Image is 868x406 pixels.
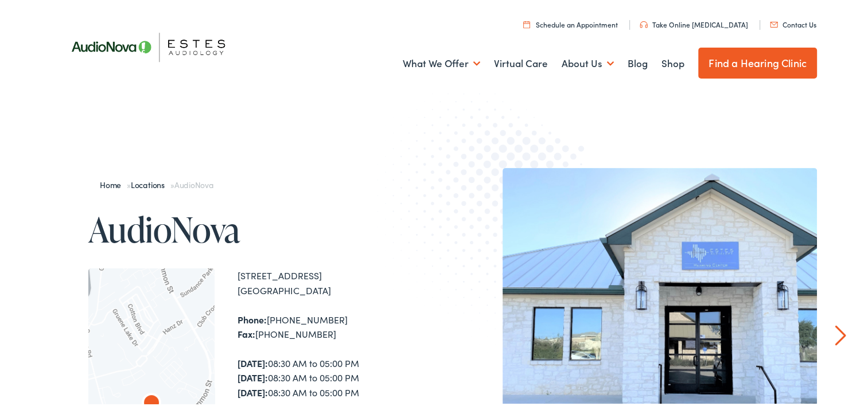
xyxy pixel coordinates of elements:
a: Next [835,323,846,344]
a: What We Offer [403,41,480,83]
a: Locations [131,177,170,189]
strong: [DATE]: [238,355,268,368]
a: Virtual Care [494,41,548,83]
img: utility icon [640,19,648,26]
a: Shop [661,41,684,83]
span: AudioNova [174,177,213,189]
div: [PHONE_NUMBER] [PHONE_NUMBER] [238,311,438,340]
a: Take Online [MEDICAL_DATA] [640,18,748,28]
strong: [DATE]: [238,384,268,397]
span: » » [100,177,213,189]
a: About Us [562,41,614,83]
strong: [DATE]: [238,369,268,382]
strong: Fax: [238,326,255,338]
img: utility icon [523,19,530,26]
a: Home [100,177,127,189]
div: [STREET_ADDRESS] [GEOGRAPHIC_DATA] [238,267,438,296]
a: Blog [628,41,648,83]
strong: Phone: [238,311,267,324]
a: Schedule an Appointment [523,18,618,28]
img: utility icon [770,20,778,26]
a: Contact Us [770,18,816,28]
a: Find a Hearing Clinic [698,46,817,77]
h1: AudioNova [88,209,438,247]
